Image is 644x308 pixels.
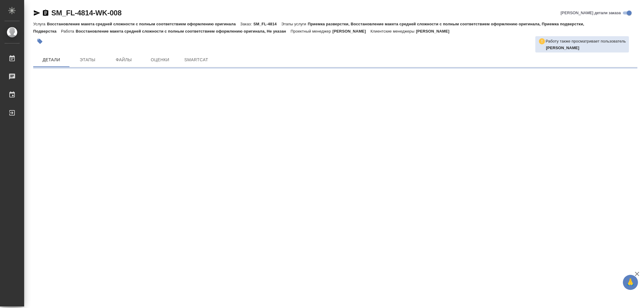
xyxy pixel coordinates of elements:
button: Добавить тэг [33,35,46,48]
button: Скопировать ссылку для ЯМессенджера [33,9,40,17]
button: Скопировать ссылку [42,9,49,17]
p: Дзюндзя Нина [546,45,626,51]
span: [PERSON_NAME] детали заказа [561,10,621,16]
p: Работа [61,29,76,33]
span: SmartCat [182,56,211,64]
p: Клиентские менеджеры [370,29,416,33]
b: [PERSON_NAME] [546,46,579,50]
p: Восстановление макета средней сложности с полным соответствием оформлению оригинала [47,22,240,26]
a: SM_FL-4814-WK-008 [51,9,122,17]
p: Проектный менеджер [291,29,332,33]
p: [PERSON_NAME] [416,29,454,33]
span: 🙏 [625,276,636,289]
p: Заказ: [240,22,253,26]
button: 🙏 [623,275,638,290]
span: Детали [37,56,66,64]
p: Услуга [33,22,47,26]
p: Восстановление макета средней сложности с полным соответствием оформлению оригинала, Не указан [76,29,291,33]
span: Файлы [109,56,138,64]
span: Этапы [73,56,102,64]
p: Приемка разверстки, Восстановление макета средней сложности с полным соответствием оформлению ори... [33,22,584,33]
p: [PERSON_NAME] [332,29,370,33]
span: Оценки [146,56,175,64]
p: Этапы услуги [281,22,308,26]
p: SM_FL-4814 [253,22,281,26]
p: Работу также просматривает пользователь [546,38,626,44]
